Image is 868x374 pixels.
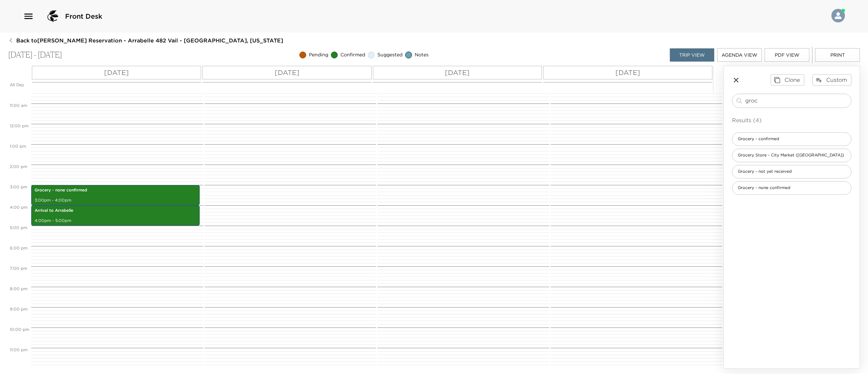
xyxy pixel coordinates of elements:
p: Grocery - none confirmed [35,187,196,193]
button: Back to[PERSON_NAME] Reservation - Arrabelle 482 Vail - [GEOGRAPHIC_DATA], [US_STATE] [8,37,283,44]
span: Front Desk [65,12,102,21]
div: Grocery Store - City Market ([GEOGRAPHIC_DATA]) [732,149,851,162]
span: 6:00 PM [8,245,29,250]
div: Arrival to Arrabelle4:00pm - 5:00pm [31,205,200,226]
p: 4:00pm - 5:00pm [35,218,196,224]
p: [DATE] [275,68,299,78]
button: [DATE] [32,66,201,79]
button: Print [815,48,860,62]
span: 11:00 AM [8,103,29,108]
button: [DATE] [202,66,372,79]
p: [DATE] [445,68,470,78]
span: 5:00 PM [8,225,29,230]
span: 3:00 PM [8,184,29,189]
button: Clone [771,74,804,85]
p: 3:00pm - 4:00pm [35,198,196,203]
img: logo [45,8,61,24]
div: Grocery - none confirmed3:00pm - 4:00pm [31,185,200,205]
span: Pending [309,52,328,58]
button: Trip View [670,48,714,62]
button: [DATE] [543,66,712,79]
div: Grocery - not yet received [732,165,851,179]
button: [DATE] [373,66,542,79]
p: [DATE] [615,68,640,78]
span: 7:00 PM [8,266,29,271]
img: User [831,9,845,22]
span: Grocery Store - City Market ([GEOGRAPHIC_DATA]) [732,152,849,158]
span: Notes [415,52,429,58]
span: 9:00 PM [8,306,29,312]
p: [DATE] - [DATE] [8,50,62,60]
span: 10:00 PM [8,327,31,332]
div: Grocery - none confirmed [732,181,851,195]
span: Back to [PERSON_NAME] Reservation - Arrabelle 482 Vail - [GEOGRAPHIC_DATA], [US_STATE] [16,37,283,44]
span: 8:00 PM [8,286,29,291]
p: Arrival to Arrabelle [35,208,196,213]
p: [DATE] [104,68,129,78]
button: Agenda View [717,48,762,62]
button: Custom [812,74,851,85]
input: Search for activities [745,97,848,105]
p: All Day [10,82,29,88]
span: 12:00 PM [8,123,30,128]
span: Grocery - confirmed [732,136,785,142]
button: PDF View [765,48,809,62]
span: Confirmed [340,52,365,58]
span: 2:00 PM [8,164,29,169]
span: 1:00 PM [8,144,28,149]
span: 4:00 PM [8,205,29,210]
div: Grocery - confirmed [732,132,851,146]
span: Grocery - not yet received [732,169,797,174]
span: Grocery - none confirmed [732,185,796,191]
span: 11:00 PM [8,347,29,352]
span: Suggested [377,52,402,58]
p: Results (4) [732,116,851,124]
